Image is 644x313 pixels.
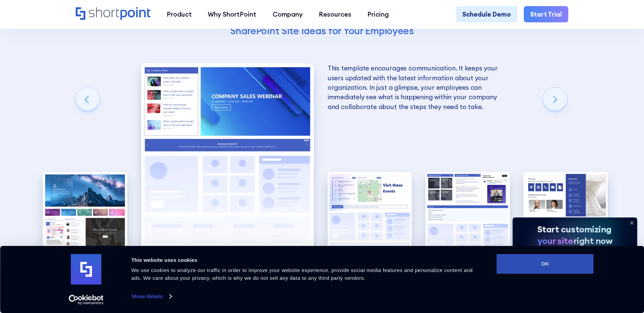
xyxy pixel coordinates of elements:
[200,6,264,22] a: Why ShortPoint
[131,267,473,281] span: We use cookies to analyze our traffic in order to improve your website experience, provide social...
[131,291,171,301] a: Show details
[311,6,359,22] a: Resources
[43,172,127,275] img: Best SharePoint Intranet Site Designs
[360,6,397,22] a: Pricing
[71,254,102,285] img: logo
[273,9,303,19] div: Company
[497,254,594,274] button: OK
[425,172,510,275] img: SharePoint Communication site example for news
[523,172,608,275] img: HR SharePoint site example for documents
[56,295,116,305] a: Usercentrics Cookiebot - opens in a new window
[543,87,567,112] div: Next slide
[328,172,412,275] img: Internal SharePoint site example for company policy
[75,87,100,112] div: Previous slide
[76,7,151,21] a: Home
[319,9,351,19] div: Resources
[43,172,127,275] div: 1 / 5
[425,172,510,275] div: 4 / 5
[141,25,503,37] h4: SharePoint Site Ideas for Your Employees
[367,9,389,19] div: Pricing
[523,172,608,275] div: 5 / 5
[141,63,314,275] img: HR SharePoint site example for Homepage
[159,6,200,22] a: Product
[141,63,314,275] div: 2 / 5
[328,63,501,111] p: This template encourages communication. It keeps your users updated with the latest information a...
[328,172,412,275] div: 3 / 5
[524,6,568,22] a: Start Trial
[131,256,481,264] div: This website uses cookies
[264,6,311,22] a: Company
[208,9,256,19] div: Why ShortPoint
[456,6,517,22] a: Schedule Demo
[167,9,192,19] div: Product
